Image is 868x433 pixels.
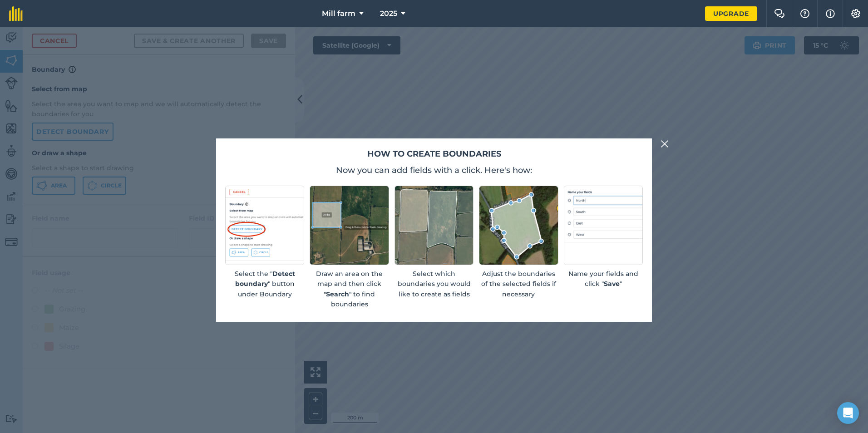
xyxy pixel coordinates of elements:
[837,402,859,424] div: Open Intercom Messenger
[705,6,757,21] a: Upgrade
[479,186,558,265] img: Screenshot of an editable boundary
[9,6,23,21] img: fieldmargin Logo
[380,8,397,19] span: 2025
[604,280,620,288] strong: Save
[661,138,669,149] img: svg+xml;base64,PHN2ZyB4bWxucz0iaHR0cDovL3d3dy53My5vcmcvMjAwMC9zdmciIHdpZHRoPSIyMiIgaGVpZ2h0PSIzMC...
[310,186,389,265] img: Screenshot of an rectangular area drawn on a map
[479,269,558,299] p: Adjust the boundaries of the selected fields if necessary
[225,269,304,299] p: Select the " " button under Boundary
[225,148,643,161] h2: How to create boundaries
[774,9,785,18] img: Two speech bubbles overlapping with the left bubble in the forefront
[322,8,355,19] span: Mill farm
[395,186,473,265] img: Screenshot of selected fields
[799,9,810,18] img: A question mark icon
[310,269,389,310] p: Draw an area on the map and then click " " to find boundaries
[826,8,835,19] img: svg+xml;base64,PHN2ZyB4bWxucz0iaHR0cDovL3d3dy53My5vcmcvMjAwMC9zdmciIHdpZHRoPSIxNyIgaGVpZ2h0PSIxNy...
[225,186,304,265] img: Screenshot of detect boundary button
[564,269,643,289] p: Name your fields and click " "
[395,269,473,299] p: Select which boundaries you would like to create as fields
[326,290,349,298] strong: Search
[850,9,861,18] img: A cog icon
[564,186,643,265] img: placeholder
[225,164,643,177] p: Now you can add fields with a click. Here's how:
